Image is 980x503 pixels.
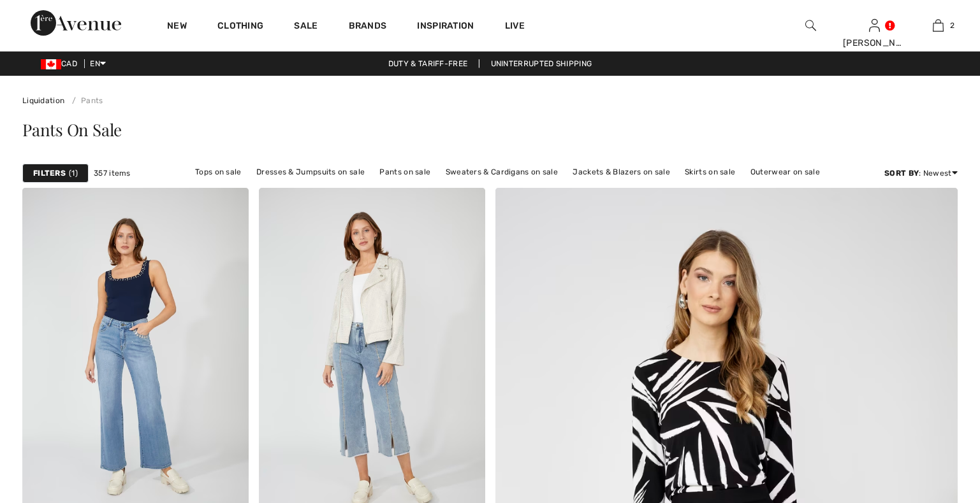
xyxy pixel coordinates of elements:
span: CAD [41,59,82,68]
a: New [167,20,187,34]
img: heart_black_full.svg [224,202,235,212]
span: 2 [950,20,954,31]
strong: Filters [33,167,66,179]
a: Sign In [869,19,880,31]
a: Outerwear on sale [744,164,826,180]
span: Pants On Sale [22,118,122,141]
img: My Info [869,18,880,33]
a: Pants on sale [373,164,437,180]
span: 357 items [94,167,131,179]
a: Clothing [217,20,263,34]
a: Live [505,19,525,32]
span: EN [90,59,106,68]
img: heart_black_full.svg [460,202,472,212]
a: Sweaters & Cardigans on sale [439,164,564,180]
a: Tops on sale [189,164,248,180]
a: Skirts on sale [678,164,742,180]
span: 1 [69,167,78,179]
div: [PERSON_NAME] [843,36,905,50]
a: Jackets & Blazers on sale [566,164,676,180]
img: My Bag [933,18,944,33]
img: heart_black_full.svg [933,202,944,212]
a: Pants [67,96,103,105]
span: Inspiration [417,20,474,34]
img: search the website [805,18,816,33]
a: Brands [349,20,387,34]
a: Liquidation [22,96,64,105]
a: 2 [907,18,969,33]
strong: Sort By [884,169,919,178]
a: Dresses & Jumpsuits on sale [250,164,371,180]
div: : Newest [884,167,958,179]
img: Canadian Dollar [41,59,61,69]
img: 1ère Avenue [31,10,121,36]
a: Sale [294,20,318,34]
